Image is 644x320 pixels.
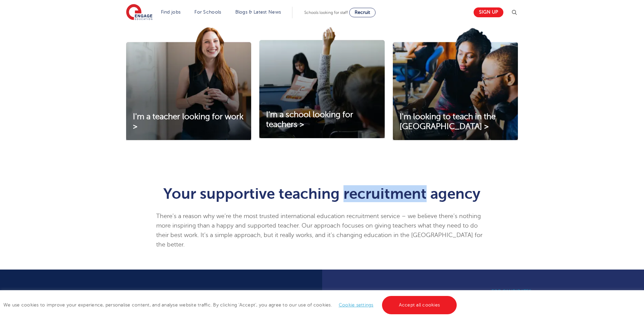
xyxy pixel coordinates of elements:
[126,27,251,140] img: I'm a teacher looking for work
[259,110,384,130] a: I'm a school looking for teachers >
[126,112,251,132] a: I'm a teacher looking for work >
[339,302,374,307] a: Cookie settings
[133,112,243,131] span: I'm a teacher looking for work >
[156,213,482,248] span: There’s a reason why we’re the most trusted international education recruitment service – we beli...
[126,4,152,21] img: Engage Education
[161,9,181,15] a: Find jobs
[266,110,353,129] span: I'm a school looking for teachers >
[474,7,503,17] a: Sign up
[393,112,518,132] a: I'm looking to teach in the [GEOGRAPHIC_DATA] >
[492,288,638,295] h6: For Candidates
[382,296,457,314] a: Accept all cookies
[393,27,518,140] img: I'm looking to teach in the UK
[259,27,384,138] img: I'm a school looking for teachers
[235,9,281,15] a: Blogs & Latest News
[349,8,376,17] a: Recruit
[400,112,496,131] span: I'm looking to teach in the [GEOGRAPHIC_DATA] >
[194,9,221,15] a: For Schools
[304,10,348,15] span: Schools looking for staff
[355,10,370,15] span: Recruit
[3,302,458,307] span: We use cookies to improve your experience, personalise content, and analyse website traffic. By c...
[156,186,488,201] h1: Your supportive teaching recruitment agency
